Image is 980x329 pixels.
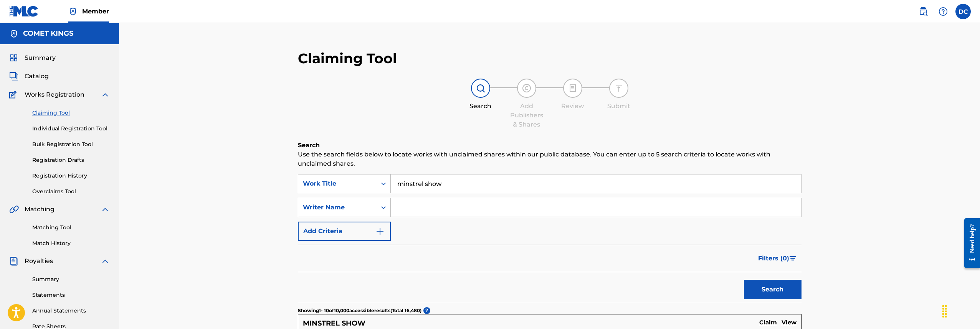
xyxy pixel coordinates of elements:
[32,291,110,299] a: Statements
[298,174,802,303] form: Search Form
[782,319,797,326] h5: View
[423,307,430,314] span: ?
[758,254,789,263] span: Filters ( 0 )
[754,249,802,268] button: Filters (0)
[9,72,49,81] a: CatalogCatalog
[9,205,19,214] img: Matching
[303,319,365,328] h5: MINSTREL SHOW
[68,7,78,16] img: Top Rightsholder
[461,102,500,111] div: Search
[476,84,485,93] img: step indicator icon for Search
[759,319,777,326] h5: Claim
[939,300,951,323] div: Drag
[942,292,980,329] iframe: Chat Widget
[25,90,84,99] span: Works Registration
[522,84,531,93] img: step indicator icon for Add Publishers & Shares
[744,280,802,299] button: Search
[32,140,110,148] a: Bulk Registration Tool
[935,4,951,19] div: Help
[9,90,19,99] img: Works Registration
[9,53,18,63] img: Summary
[790,256,796,261] img: filter
[600,102,638,111] div: Submit
[101,205,110,214] img: expand
[298,50,397,67] h2: Claiming Tool
[32,239,110,247] a: Match History
[955,4,971,19] div: User Menu
[32,125,110,133] a: Individual Registration Tool
[32,172,110,180] a: Registration History
[25,205,55,214] span: Matching
[9,53,56,63] a: SummarySummary
[9,257,18,266] img: Royalties
[916,4,931,19] a: Public Search
[32,307,110,315] a: Annual Statements
[298,307,421,314] p: Showing 1 - 10 of 10,000 accessible results (Total 16,480 )
[919,7,928,16] img: search
[101,90,110,99] img: expand
[32,156,110,164] a: Registration Drafts
[9,29,18,38] img: Accounts
[554,102,592,111] div: Review
[25,257,53,266] span: Royalties
[25,53,56,63] span: Summary
[614,84,623,93] img: step indicator icon for Submit
[298,222,391,241] button: Add Criteria
[568,84,577,93] img: step indicator icon for Review
[298,141,802,150] h6: Search
[507,102,546,129] div: Add Publishers & Shares
[32,109,110,117] a: Claiming Tool
[32,224,110,232] a: Matching Tool
[32,275,110,283] a: Summary
[101,257,110,266] img: expand
[375,227,385,236] img: 9d2ae6d4665cec9f34b9.svg
[298,150,802,168] p: Use the search fields below to locate works with unclaimed shares within our public database. You...
[32,188,110,196] a: Overclaims Tool
[23,29,73,38] h5: COMET KINGS
[303,203,372,212] div: Writer Name
[82,7,109,16] span: Member
[939,7,948,16] img: help
[959,211,980,276] iframe: Resource Center
[303,179,372,188] div: Work Title
[25,72,49,81] span: Catalog
[782,319,797,327] a: View
[9,6,39,17] img: MLC Logo
[9,72,18,81] img: Catalog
